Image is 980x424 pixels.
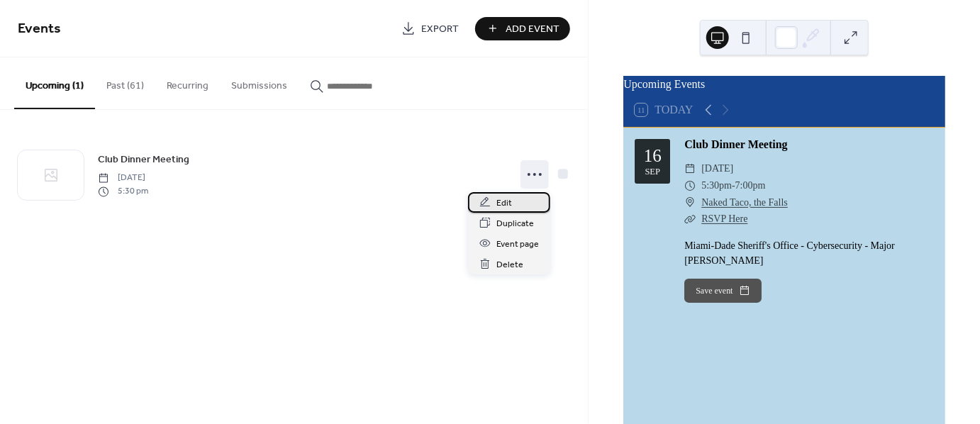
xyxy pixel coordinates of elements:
button: Add Event [475,17,570,40]
div: Sep [645,167,660,177]
span: Delete [496,257,523,272]
div: ​ [684,177,696,194]
a: Club Dinner Meeting [684,138,787,150]
button: Recurring [155,57,220,108]
div: 16 [644,147,662,164]
span: 5:30 pm [98,185,148,198]
a: Naked Taco, the Falls [701,194,788,211]
button: Submissions [220,57,299,108]
span: [DATE] [701,160,733,177]
span: Club Dinner Meeting [98,153,189,168]
span: Export [421,22,459,37]
button: Past (61) [95,57,155,108]
button: Upcoming (1) [14,57,95,109]
span: 5:30pm [701,177,732,194]
span: - [732,177,735,194]
span: Edit [496,196,512,211]
div: ​ [684,194,696,211]
span: [DATE] [98,172,148,185]
div: Miami-Dade Sheriff's Office - Cybersecurity - Major [PERSON_NAME] [684,238,934,268]
span: 7:00pm [735,177,766,194]
button: Save event [684,279,761,303]
span: Event page [496,237,539,252]
a: Export [391,17,469,40]
div: Upcoming Events [623,76,945,93]
span: Add Event [506,22,559,37]
div: ​ [684,160,696,177]
span: Duplicate [496,216,534,231]
a: Club Dinner Meeting [98,152,189,168]
a: RSVP Here [701,213,747,224]
div: ​ [684,211,696,228]
span: Events [18,16,61,43]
